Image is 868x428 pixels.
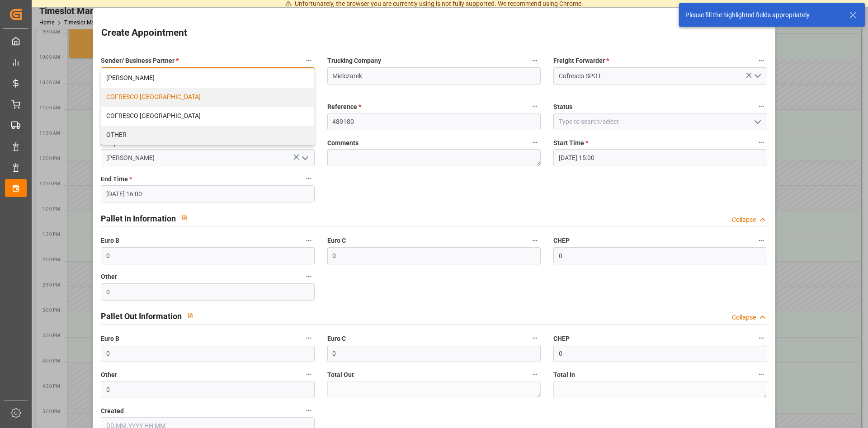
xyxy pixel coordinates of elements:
[101,88,314,107] div: COFRESCO [GEOGRAPHIC_DATA]
[755,136,767,148] button: Start Time *
[755,368,767,380] button: Total In
[303,235,315,246] button: Euro B
[750,115,764,129] button: open menu
[101,149,314,166] input: Type to search/select
[529,332,541,344] button: Euro C
[553,56,609,66] span: Freight Forwarder
[101,212,176,225] h2: Pallet In Information
[529,55,541,66] button: Trucking Company
[755,235,767,246] button: CHEP
[553,236,570,245] span: CHEP
[101,56,179,66] span: Sender/ Business Partner
[750,69,764,83] button: open menu
[303,55,315,66] button: Sender/ Business Partner *
[101,26,187,40] h2: Create Appointment
[101,185,314,202] input: DD.MM.YYYY HH:MM
[101,67,314,85] button: close menu
[553,370,575,380] span: Total In
[529,136,541,148] button: Comments
[755,100,767,112] button: Status
[303,271,315,282] button: Other
[101,174,132,184] span: End Time
[732,215,756,225] div: Collapse
[553,138,588,148] span: Start Time
[553,334,570,343] span: CHEP
[297,151,311,165] button: open menu
[327,56,381,66] span: Trucking Company
[529,235,541,246] button: Euro C
[327,102,361,112] span: Reference
[101,370,117,380] span: Other
[303,173,315,184] button: End Time *
[529,368,541,380] button: Total Out
[303,332,315,344] button: Euro B
[176,209,193,226] button: View description
[755,332,767,344] button: CHEP
[303,404,315,416] button: Created
[529,100,541,112] button: Reference *
[553,102,572,112] span: Status
[101,272,117,282] span: Other
[732,313,756,322] div: Collapse
[182,307,199,324] button: View description
[101,236,119,245] span: Euro B
[553,113,767,130] input: Type to search/select
[685,10,841,20] div: Please fill the highlighted fields appropriately
[101,107,314,126] div: COFRESCO [GEOGRAPHIC_DATA]
[327,334,346,343] span: Euro C
[303,368,315,380] button: Other
[327,138,359,148] span: Comments
[755,55,767,66] button: Freight Forwarder *
[101,310,182,322] h2: Pallet Out Information
[101,126,314,145] div: OTHER
[553,149,767,166] input: DD.MM.YYYY HH:MM
[327,236,346,245] span: Euro C
[101,69,314,88] div: [PERSON_NAME]
[101,406,124,416] span: Created
[327,370,354,380] span: Total Out
[101,334,119,343] span: Euro B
